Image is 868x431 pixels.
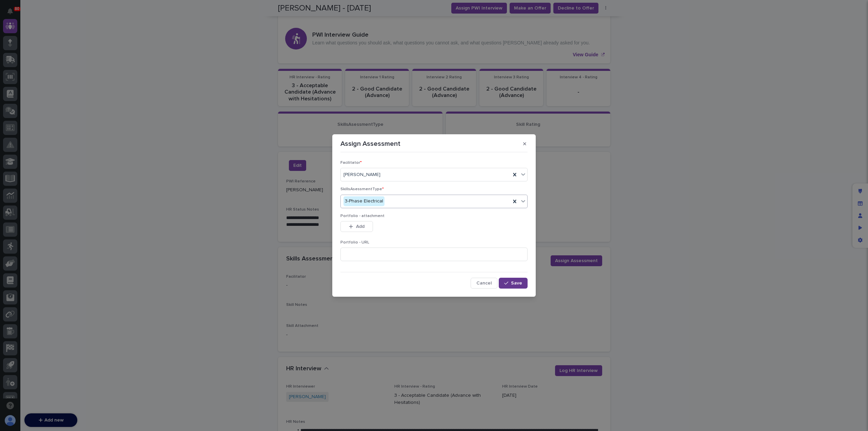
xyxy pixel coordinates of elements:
[7,27,123,38] p: Welcome 👋
[476,281,492,286] span: Cancel
[340,161,362,165] span: Facilitator
[42,86,48,92] div: 🔗
[14,85,37,92] span: Help Docs
[340,240,369,244] span: Portfolio - URL
[40,83,89,95] a: 🔗Onboarding Call
[340,187,384,191] span: SkillsAsessmentType
[115,107,123,115] button: Start new chat
[343,196,384,206] div: 3-Phase Electrical
[7,6,20,20] img: Stacker
[7,105,19,117] img: 1736555164131-43832dd5-751b-4058-ba23-39d91318e5a0
[499,278,528,289] button: Save
[340,214,384,218] span: Portfolio - attachment
[4,83,40,95] a: 📖Help Docs
[23,112,95,117] div: We're offline, we will be back soon!
[23,105,111,112] div: Start new chat
[7,86,12,92] div: 📖
[511,281,522,286] span: Save
[340,140,400,148] p: Assign Assessment
[48,125,82,131] a: Powered byPylon
[471,278,497,289] button: Cancel
[49,85,86,92] span: Onboarding Call
[7,38,123,48] p: How can we help?
[67,125,82,131] span: Pylon
[356,224,364,229] span: Add
[340,221,373,232] button: Add
[343,171,380,178] span: [PERSON_NAME]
